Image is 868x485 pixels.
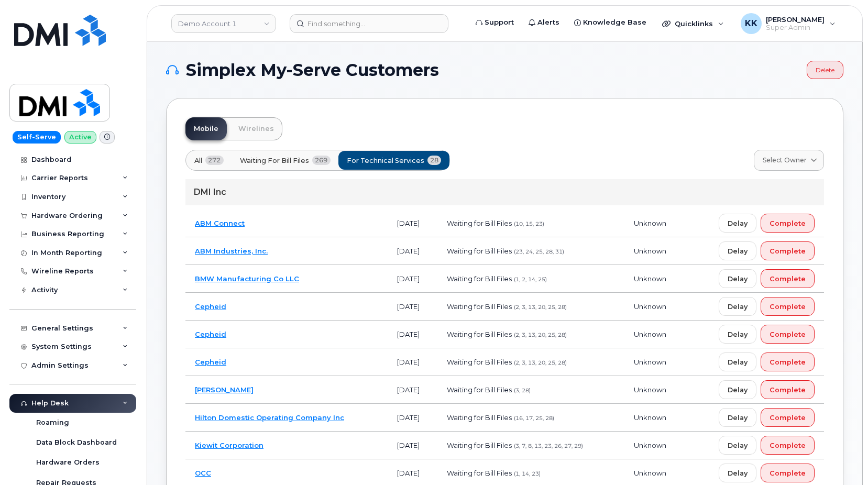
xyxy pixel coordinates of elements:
td: [DATE] [388,237,437,265]
span: (2, 3, 13, 20, 25, 28) [514,304,567,311]
span: Complete [770,413,806,423]
span: Waiting for Bill Files [447,469,512,477]
span: Unknown [634,330,666,338]
a: Wirelines [230,117,282,140]
button: Delay [719,464,756,482]
a: OCC [195,469,211,477]
span: Delay [728,385,748,395]
span: Waiting for Bill Files [447,302,512,311]
button: Delay [719,325,756,344]
a: [PERSON_NAME] [195,385,254,394]
span: Waiting for Bill Files [240,156,309,166]
span: Waiting for Bill Files [447,274,512,283]
td: [DATE] [388,432,437,459]
span: Unknown [634,385,666,394]
span: Complete [770,218,806,228]
span: Delay [728,218,748,228]
td: [DATE] [388,210,437,237]
span: Complete [770,357,806,367]
span: Delay [728,413,748,423]
span: Waiting for Bill Files [447,385,512,394]
span: Unknown [634,302,666,311]
span: Waiting for Bill Files [447,247,512,255]
span: Delay [728,329,748,339]
span: Complete [770,385,806,395]
span: Delay [728,246,748,256]
a: Delete [807,61,843,79]
button: Complete [761,269,815,288]
span: (16, 17, 25, 28) [514,415,554,422]
a: ABM Connect [195,219,245,227]
button: Complete [761,408,815,427]
td: [DATE] [388,404,437,432]
span: (2, 3, 13, 20, 25, 28) [514,359,567,366]
button: Delay [719,241,756,260]
span: Delay [728,357,748,367]
button: Delay [719,436,756,455]
span: Unknown [634,219,666,227]
span: Unknown [634,274,666,283]
span: (3, 7, 8, 13, 23, 26, 27, 29) [514,443,583,449]
span: Delay [728,302,748,312]
a: Hilton Domestic Operating Company Inc [195,413,344,422]
button: Delay [719,408,756,427]
span: Unknown [634,358,666,366]
span: Complete [770,329,806,339]
a: Mobile [185,117,227,140]
span: (1, 14, 23) [514,470,541,477]
button: Complete [761,380,815,399]
span: Waiting for Bill Files [447,219,512,227]
button: Delay [719,380,756,399]
td: [DATE] [388,293,437,321]
span: Complete [770,302,806,312]
span: Select Owner [763,156,807,165]
span: Delay [728,468,748,478]
button: Complete [761,214,815,233]
span: (1, 2, 14, 25) [514,276,547,283]
span: (10, 15, 23) [514,221,544,227]
span: Complete [770,246,806,256]
span: Complete [770,440,806,450]
span: Complete [770,274,806,284]
span: 269 [312,156,331,165]
span: Delay [728,440,748,450]
button: Delay [719,214,756,233]
span: Waiting for Bill Files [447,413,512,422]
span: Waiting for Bill Files [447,441,512,449]
button: Delay [719,352,756,371]
span: Waiting for Bill Files [447,330,512,338]
span: All [194,156,202,166]
button: Complete [761,241,815,260]
button: Complete [761,464,815,482]
div: DMI Inc [185,179,824,205]
span: Complete [770,468,806,478]
button: Delay [719,297,756,316]
a: Kiewit Corporation [195,441,263,449]
span: (3, 28) [514,387,531,394]
button: Complete [761,352,815,371]
span: (2, 3, 13, 20, 25, 28) [514,332,567,338]
span: 272 [205,156,224,165]
a: Select Owner [754,150,824,171]
span: Unknown [634,413,666,422]
button: Complete [761,436,815,455]
button: Complete [761,297,815,316]
td: [DATE] [388,348,437,376]
button: Complete [761,325,815,344]
a: Cepheid [195,358,226,366]
a: Cepheid [195,330,226,338]
span: Waiting for Bill Files [447,358,512,366]
span: (23, 24, 25, 28, 31) [514,248,564,255]
td: [DATE] [388,265,437,293]
td: [DATE] [388,376,437,404]
span: Simplex My-Serve Customers [186,62,439,78]
td: [DATE] [388,321,437,348]
a: BMW Manufacturing Co LLC [195,274,299,283]
span: Delay [728,274,748,284]
a: ABM Industries, Inc. [195,247,268,255]
span: Unknown [634,247,666,255]
button: Delay [719,269,756,288]
span: Unknown [634,441,666,449]
span: Unknown [634,469,666,477]
a: Cepheid [195,302,226,311]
